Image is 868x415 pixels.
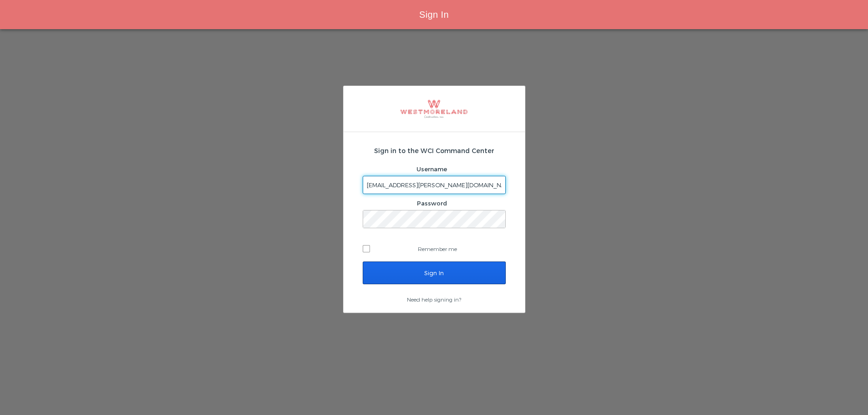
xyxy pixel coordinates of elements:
[363,242,506,256] label: Remember me
[407,296,461,302] a: Need help signing in?
[419,10,449,20] span: Sign In
[363,146,506,155] h2: Sign in to the WCI Command Center
[417,200,447,207] label: Password
[416,165,447,173] label: Username
[363,261,506,284] input: Sign In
